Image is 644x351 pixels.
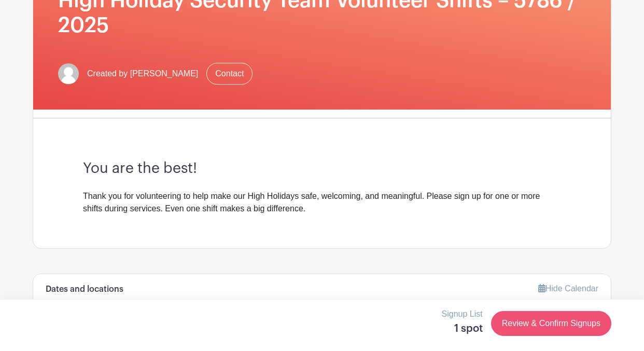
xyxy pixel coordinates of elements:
[538,284,598,293] a: Hide Calendar
[83,190,561,215] div: Thank you for volunteering to help make our High Holidays safe, welcoming, and meaningful. Please...
[491,311,611,336] a: Review & Confirm Signups
[442,308,483,320] p: Signup List
[87,67,198,80] span: Created by [PERSON_NAME]
[206,63,253,85] a: Contact
[58,63,79,84] img: default-ce2991bfa6775e67f084385cd625a349d9dcbb7a52a09fb2fda1e96e2d18dcdb.png
[46,285,123,294] h6: Dates and locations
[83,160,561,178] h3: You are the best!
[442,322,483,335] h5: 1 spot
